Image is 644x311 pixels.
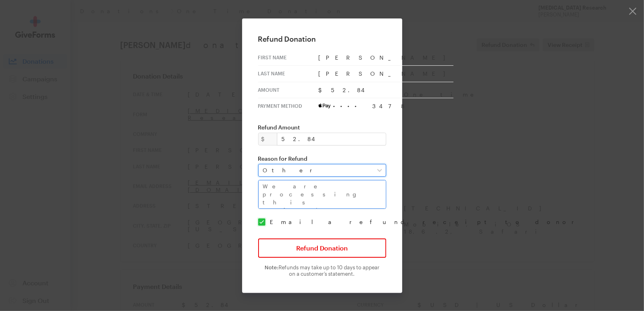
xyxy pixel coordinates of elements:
[258,238,386,258] button: Refund Donation
[202,64,442,90] td: Thank You!
[258,50,319,66] th: First Name
[319,66,453,82] td: [PERSON_NAME]
[319,98,453,114] td: •••• 3478
[319,82,453,98] td: $52.84
[258,264,386,277] div: Refunds may take up to 10 days to appear on a customer’s statement.
[258,155,386,162] label: Reason for Refund
[258,82,319,98] th: Amount
[319,50,453,66] td: [PERSON_NAME]
[258,124,386,131] label: Refund Amount
[265,264,279,271] em: Note:
[258,133,277,145] div: $
[258,66,319,82] th: Last Name
[252,13,392,36] img: BrightFocus Foundation | Alzheimer's Disease Research
[258,98,319,114] th: Payment Method
[258,34,386,43] h2: Refund Donation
